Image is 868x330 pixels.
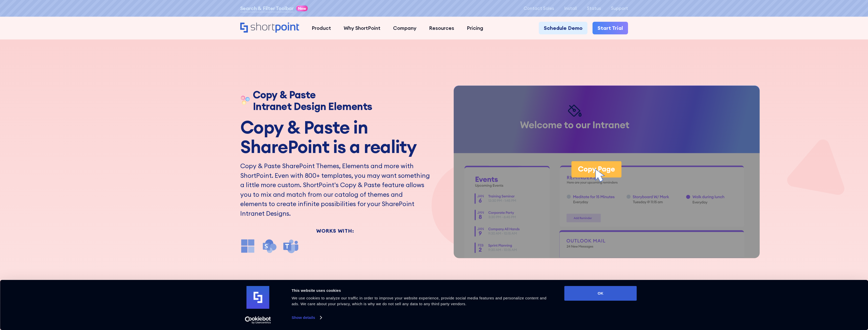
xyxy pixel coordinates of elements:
[292,296,547,306] span: We use cookies to analyze our traffic in order to improve your website experience, provide social...
[434,79,764,264] dotlottie-player: ShortPoint Copy & Paste Animation
[460,22,490,34] a: Pricing
[247,286,269,309] img: logo
[564,286,637,301] button: OK
[240,117,430,156] h2: Copy & Paste in SharePoint is a reality
[262,238,277,254] img: SharePoint icon
[337,22,387,34] a: Why ShortPoint
[539,22,587,34] a: Schedule Demo
[305,22,337,34] a: Product
[283,238,299,254] img: microsoft teams icon
[292,314,322,321] a: Show details
[777,271,868,330] iframe: Chat Widget
[253,89,372,113] h1: Copy & Paste Intranet Design Elements
[387,22,423,34] a: Company
[611,6,628,11] a: Support
[236,316,280,324] a: Usercentrics Cookiebot - opens in a new window
[524,6,554,11] a: Contact Sales
[564,6,577,11] a: Install
[292,288,553,294] div: This website uses cookies
[393,24,416,32] div: Company
[587,6,601,11] a: Status
[240,238,255,254] img: microsoft office icon
[240,23,299,33] a: Home
[240,228,430,233] div: Works With:
[467,24,483,32] div: Pricing
[429,24,454,32] div: Resources
[240,5,294,12] a: Search & Filter Toolbar
[240,161,430,218] p: Copy & Paste SharePoint Themes, Elements and more with ShortPoint. Even with 800+ templates, you ...
[423,22,460,34] a: Resources
[344,24,380,32] div: Why ShortPoint
[593,22,628,34] a: Start Trial
[312,24,331,32] div: Product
